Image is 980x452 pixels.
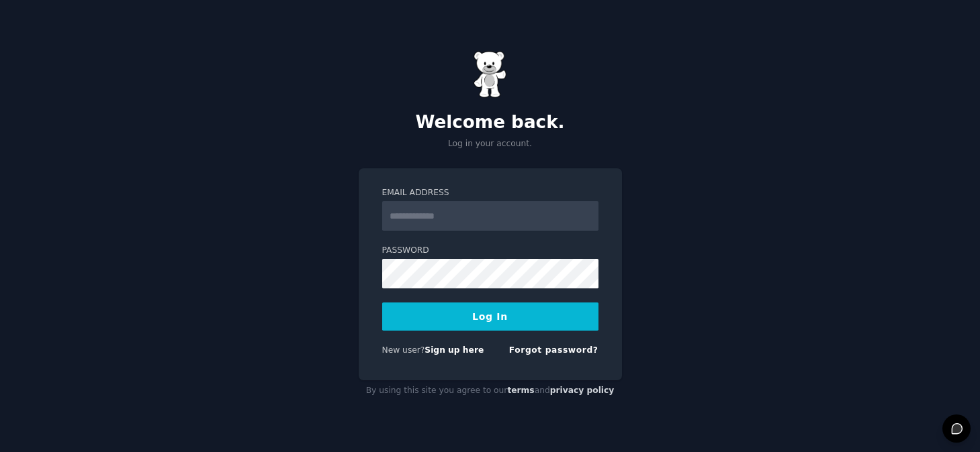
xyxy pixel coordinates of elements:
[509,345,598,355] a: Forgot password?
[474,51,507,98] img: Gummy Bear
[359,138,622,150] p: Log in your account.
[382,345,425,355] span: New user?
[507,386,534,395] a: terms
[382,302,598,331] button: Log In
[425,345,484,355] a: Sign up here
[382,187,598,199] label: Email Address
[382,245,598,257] label: Password
[359,112,622,133] h2: Welcome back.
[359,380,622,402] div: By using this site you agree to our and
[550,386,615,395] a: privacy policy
